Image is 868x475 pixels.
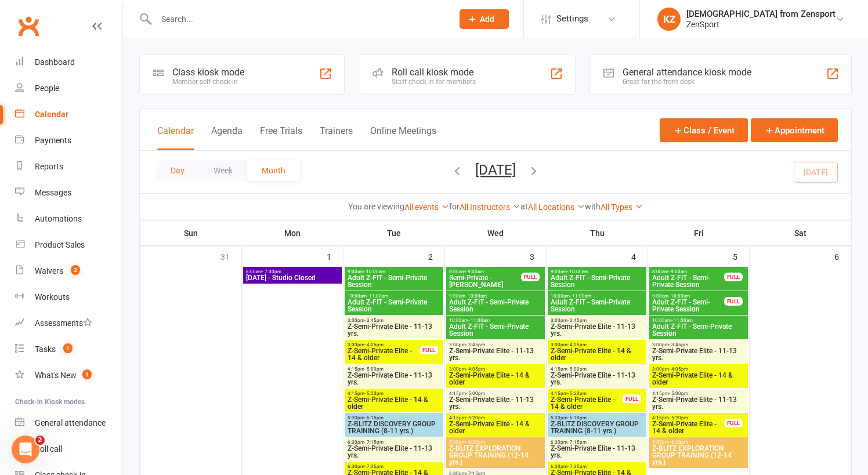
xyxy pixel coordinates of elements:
span: - 4:05pm [567,342,587,347]
span: Z-Semi-Private Elite - 11-13 yrs. [449,347,542,361]
span: - 7:15pm [364,440,384,445]
span: - 5:20pm [466,415,485,420]
span: - 3:45pm [669,342,688,347]
span: 3:00pm [652,342,746,347]
a: All events [404,202,449,212]
span: Adult Z-FIT - Semi-Private Session [652,299,725,313]
span: - 10:00am [668,293,690,299]
a: Waivers 2 [15,258,122,284]
span: Z-Semi-Private Elite - 11-13 yrs. [449,396,542,410]
div: FULL [419,346,438,354]
div: General attendance kiosk mode [623,67,751,78]
span: - 6:20pm [669,440,688,445]
div: Automations [35,214,82,223]
span: Adult Z-FIT - Semi-Private Session [550,274,644,288]
div: FULL [724,297,743,306]
span: - 6:15pm [567,415,587,420]
a: Reports [15,154,122,180]
div: Tasks [35,345,56,354]
span: - 10:00am [364,269,385,274]
strong: for [449,202,460,211]
span: - 7:35pm [364,464,384,469]
span: 3:00pm [449,342,542,347]
span: 5:30pm [347,415,441,420]
div: Great for the front desk [623,78,751,86]
div: FULL [724,419,743,427]
a: General attendance kiosk mode [15,410,122,436]
span: - 6:20pm [466,440,485,445]
div: Workouts [35,292,70,302]
span: 3:00pm [550,318,644,323]
span: - 4:05pm [466,367,485,372]
a: Roll call [15,436,122,462]
span: Adult Z-FIT - Semi-Private Session [347,299,441,313]
a: All Instructors [460,202,520,212]
span: 9:00am [652,293,725,299]
th: Sun [140,221,242,245]
div: [DEMOGRAPHIC_DATA] from Zensport [686,9,836,19]
span: - 5:20pm [669,415,688,420]
span: [DATE] - Studio Closed [245,274,339,281]
span: Z-Semi-Private Elite - 11-13 yrs. [347,372,441,386]
span: Z-Semi-Private Elite - 14 & older [652,420,725,434]
span: - 5:20pm [364,391,384,396]
span: - 11:00am [671,318,693,323]
span: - 3:45pm [466,342,485,347]
span: Z-Semi-Private Elite - 11-13 yrs. [652,396,746,410]
span: 10:00am [347,293,441,299]
span: 3:00pm [550,342,644,347]
th: Wed [445,221,547,245]
div: ZenSport [686,19,836,30]
span: - 5:20pm [567,391,587,396]
span: Z-BLITZ EXPLORATION GROUP TRAINING (12-14 yrs.) [652,445,746,466]
span: 4:15pm [550,367,644,372]
span: 2 [35,436,45,445]
span: 3:00pm [347,342,420,347]
div: General attendance [35,418,106,427]
span: Z-Semi-Private Elite - 11-13 yrs. [550,323,644,337]
a: Automations [15,206,122,232]
span: 6:30pm [347,440,441,445]
button: [DATE] [475,162,516,178]
span: - 3:45pm [364,318,384,323]
span: 9:00am [347,269,441,274]
span: 5:30pm [550,415,644,420]
span: Adult Z-FIT - Semi-Private Session [449,299,542,313]
div: Product Sales [35,240,85,249]
button: Trainers [320,125,353,150]
button: Day [156,160,199,181]
div: What's New [35,371,77,380]
div: People [35,84,59,93]
span: Z-BLITZ EXPLORATION GROUP TRAINING (12-14 yrs.) [449,445,542,466]
div: KZ [657,8,681,31]
span: - 4:05pm [364,342,384,347]
div: 5 [733,246,749,266]
button: Add [460,9,509,29]
span: 5:30pm [652,440,746,445]
span: - 11:00am [468,318,490,323]
span: Z-Semi-Private Elite - 14 & older [550,396,623,410]
div: Payments [35,136,71,145]
th: Fri [648,221,750,245]
strong: at [520,202,528,211]
span: Settings [556,6,588,32]
button: Appointment [751,118,838,142]
span: Adult Z-FIT - Semi-Private Session [449,323,542,337]
div: 2 [428,246,444,266]
strong: with [585,202,601,211]
div: Dashboard [35,57,75,67]
span: 3:00pm [347,318,441,323]
span: - 5:00pm [364,367,384,372]
a: All Types [601,202,643,212]
a: Payments [15,128,122,154]
span: - 4:05pm [669,367,688,372]
span: 5:30pm [449,440,542,445]
span: Z-BLITZ DISCOVERY GROUP TRAINING (8-11 yrs.) [550,420,644,434]
span: 8:00am [449,269,522,274]
button: Agenda [211,125,243,150]
span: - 7:30pm [262,269,281,274]
div: Roll call [35,444,62,454]
span: 9:00am [449,293,542,299]
span: Z-Semi-Private Elite - 14 & older [550,347,644,361]
span: 6:30pm [347,464,441,469]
